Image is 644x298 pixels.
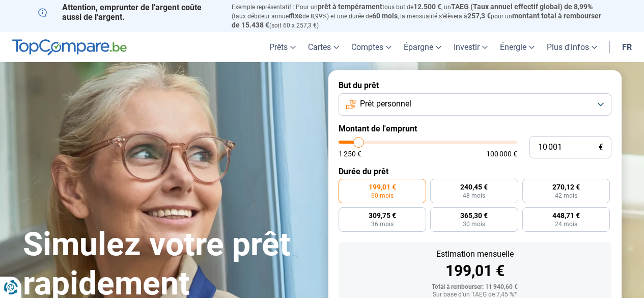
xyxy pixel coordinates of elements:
[290,12,302,20] span: fixe
[263,32,302,62] a: Prêts
[371,193,394,199] span: 60 mois
[599,143,603,152] span: €
[318,3,382,11] span: prêt à tempérament
[447,32,494,62] a: Investir
[486,150,517,157] span: 100 000 €
[339,150,361,157] span: 1 250 €
[347,250,603,258] div: Estimation mensuelle
[555,221,577,227] span: 24 mois
[460,183,488,191] span: 240,45 €
[347,284,603,291] div: Total à rembourser: 11 940,60 €
[463,193,485,199] span: 48 mois
[494,32,541,62] a: Énergie
[369,212,396,219] span: 309,75 €
[467,12,491,20] span: 257,3 €
[371,221,394,227] span: 36 mois
[302,32,345,62] a: Cartes
[339,167,611,176] label: Durée du prêt
[12,39,127,56] img: TopCompare
[552,212,580,219] span: 448,71 €
[38,3,219,22] p: Attention, emprunter de l'argent coûte aussi de l'argent.
[552,183,580,191] span: 270,12 €
[347,263,603,279] div: 199,01 €
[616,32,638,62] a: fr
[463,221,485,227] span: 30 mois
[232,12,601,29] span: montant total à rembourser de 15.438 €
[413,3,441,11] span: 12.500 €
[360,98,411,110] span: Prêt personnel
[339,93,611,116] button: Prêt personnel
[369,183,396,191] span: 199,01 €
[541,32,603,62] a: Plus d'infos
[345,32,398,62] a: Comptes
[339,124,611,133] label: Montant de l'emprunt
[339,80,611,90] label: But du prêt
[398,32,447,62] a: Épargne
[372,12,398,20] span: 60 mois
[555,193,577,199] span: 42 mois
[232,3,606,30] p: Exemple représentatif : Pour un tous but de , un (taux débiteur annuel de 8,99%) et une durée de ...
[460,212,488,219] span: 365,30 €
[451,3,593,11] span: TAEG (Taux annuel effectif global) de 8,99%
